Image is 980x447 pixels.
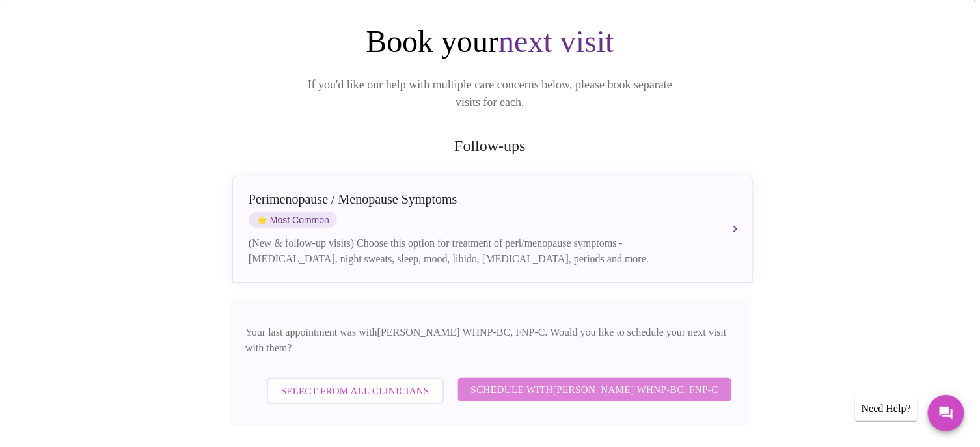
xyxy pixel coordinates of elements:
[281,383,429,400] span: Select from All Clinicians
[498,24,614,59] span: next visit
[267,378,444,404] button: Select from All Clinicians
[855,396,918,421] div: Need Help?
[245,325,735,356] p: Your last appointment was with [PERSON_NAME] WHNP-BC, FNP-C . Would you like to schedule your nex...
[290,76,690,111] p: If you'd like our help with multiple care concerns below, please book separate visits for each.
[256,215,267,225] span: star
[249,212,337,228] span: Most Common
[232,176,753,283] button: Perimenopause / Menopause SymptomsstarMost Common(New & follow-up visits) Choose this option for ...
[928,395,964,431] button: Messages
[458,378,731,401] button: Schedule with[PERSON_NAME] WHNP-BC, FNP-C
[471,381,718,398] span: Schedule with [PERSON_NAME] WHNP-BC, FNP-C
[249,192,711,207] div: Perimenopause / Menopause Symptoms
[230,137,750,155] h2: Follow-ups
[230,23,750,61] h1: Book your
[249,236,711,267] div: (New & follow-up visits) Choose this option for treatment of peri/menopause symptoms - [MEDICAL_D...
